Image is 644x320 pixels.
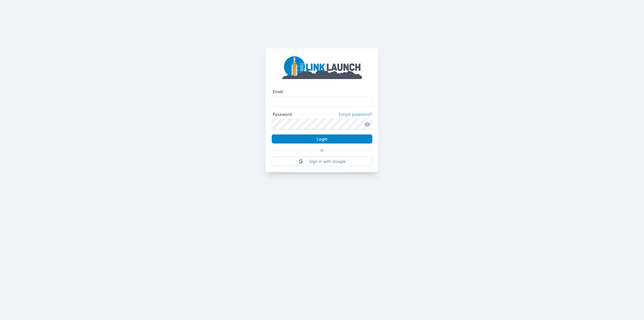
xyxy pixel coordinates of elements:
img: DIz4rYaBO0VM93JpwbwaJtqNfEsbwZFgEL50VtgcJLBV6wK9aKtfd+cEkvuBfcC37k9h8VGR+csPdltgAAAABJRU5ErkJggg== [299,159,303,164]
label: Email [273,89,283,94]
button: Sign in with Google [272,157,372,166]
p: or [320,148,324,153]
a: Forgot password? [339,112,372,117]
img: linklaunch_big.2e5cdd30.png [282,54,362,79]
button: Login [272,134,372,144]
label: Password [273,112,292,117]
p: Sign in with Google [309,159,346,164]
